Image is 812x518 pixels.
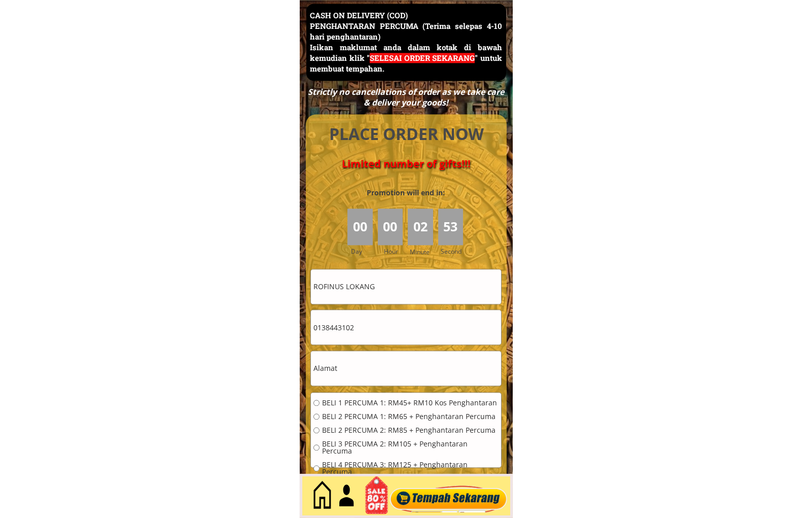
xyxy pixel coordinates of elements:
[384,247,405,256] h3: Hour
[441,247,466,256] h3: Second
[317,123,495,146] h4: PLACE ORDER NOW
[348,187,463,198] h3: Promotion will end in:
[317,158,495,170] h4: Limited number of gifts!!!
[304,87,507,108] div: Strictly no cancellations of order as we take care & deliver your goods!
[322,413,499,420] span: BELI 2 PERCUMA 1: RM65 + Penghantaran Percuma
[322,461,499,475] span: BELI 4 PERCUMA 3: RM125 + Penghantaran Percuma
[322,427,499,434] span: BELI 2 PERCUMA 2: RM85 + Penghantaran Percuma
[410,247,432,257] h3: Minute
[322,399,499,406] span: BELI 1 PERCUMA 1: RM45+ RM10 Kos Penghantaran
[311,351,501,386] input: Alamat
[322,440,499,455] span: BELI 3 PERCUMA 2: RM105 + Penghantaran Percuma
[310,10,502,74] h3: CASH ON DELIVERY (COD) PENGHANTARAN PERCUMA (Terima selepas 4-10 hari penghantaran) Isikan maklum...
[351,247,376,256] h3: Day
[311,269,501,304] input: Nama
[311,310,501,344] input: Telefon
[370,53,475,63] span: SELESAI ORDER SEKARANG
